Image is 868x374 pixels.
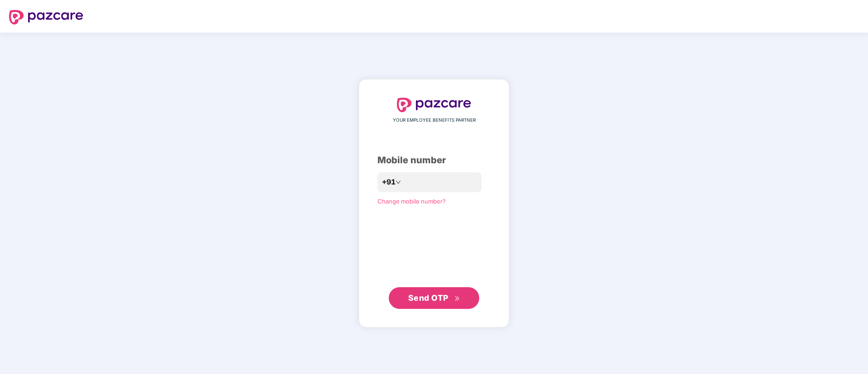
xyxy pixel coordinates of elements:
[377,198,446,205] a: Change mobile number?
[408,293,448,303] span: Send OTP
[393,117,476,124] span: YOUR EMPLOYEE BENEFITS PARTNER
[382,176,396,188] span: +91
[389,287,479,309] button: Send OTPdouble-right
[377,153,491,167] div: Mobile number
[454,296,460,302] span: double-right
[9,10,83,24] img: logo
[397,98,471,112] img: logo
[396,180,401,185] span: down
